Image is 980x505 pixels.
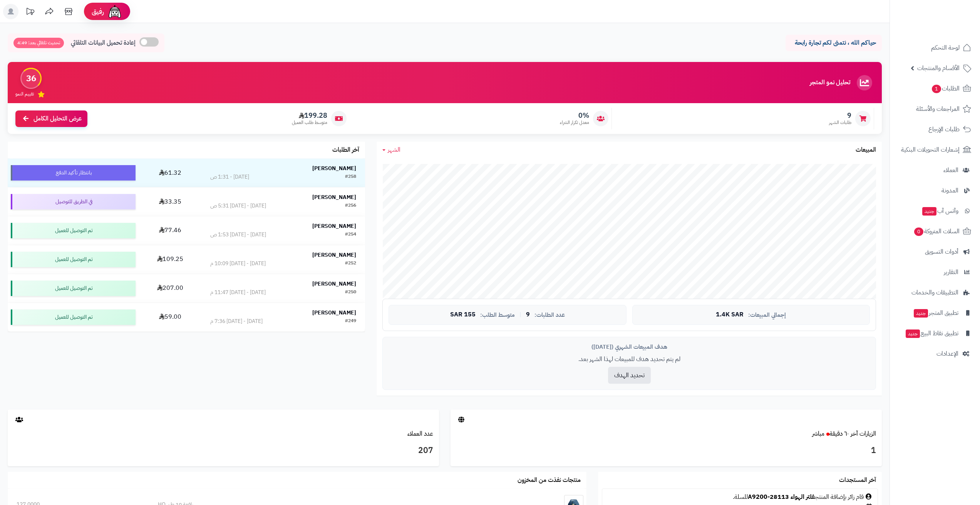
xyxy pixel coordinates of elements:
[895,283,975,302] a: التطبيقات والخدمات
[944,267,958,278] span: التقارير
[139,303,201,331] td: 59.00
[748,312,786,318] span: إجمالي المبيعات:
[916,104,960,114] span: المراجعات والأسئلة
[11,309,136,325] div: تم التوصيل للعميل
[914,309,928,318] span: جديد
[895,242,975,261] a: أدوات التسويق
[480,312,515,318] span: متوسط الطلب:
[292,111,327,120] span: 199.28
[608,367,651,384] button: تحديد الهدف
[560,111,589,120] span: 0%
[895,344,975,363] a: الإعدادات
[791,38,876,47] p: حياكم الله ، نتمنى لكم تجارة رابحة
[345,173,356,181] div: #258
[518,477,581,484] h3: منتجات نفذت من المخزون
[389,343,870,351] div: هدف المبيعات الشهري ([DATE])
[11,165,136,181] div: بانتظار تأكيد الدفع
[895,38,975,57] a: لوحة التحكم
[13,444,433,457] h3: 207
[11,194,136,209] div: في الطريق للتوصيل
[921,206,958,216] span: وآتس آب
[210,173,249,181] div: [DATE] - 1:31 ص
[210,231,266,239] div: [DATE] - [DATE] 1:53 ص
[312,193,356,201] strong: [PERSON_NAME]
[895,140,975,159] a: إشعارات التحويلات البنكية
[382,145,400,154] a: الشهر
[345,260,356,268] div: #252
[928,17,973,33] img: logo-2.png
[15,91,34,97] span: تقييم النمو
[895,324,975,343] a: تطبيق نقاط البيعجديد
[895,79,975,98] a: الطلبات1
[345,289,356,296] div: #250
[906,329,920,338] span: جديد
[312,222,356,230] strong: [PERSON_NAME]
[345,318,356,325] div: #249
[925,246,958,257] span: أدوات التسويق
[913,226,960,237] span: السلات المتروكة
[922,207,936,216] span: جديد
[895,181,975,200] a: المدونة
[895,222,975,241] a: السلات المتروكة0
[210,260,266,268] div: [DATE] - [DATE] 10:09 م
[11,281,136,296] div: تم التوصيل للعميل
[312,251,356,259] strong: [PERSON_NAME]
[534,312,565,318] span: عدد الطلبات:
[911,287,958,298] span: التطبيقات والخدمات
[895,202,975,220] a: وآتس آبجديد
[34,114,82,123] span: عرض التحليل الكامل
[210,202,266,210] div: [DATE] - [DATE] 5:31 ص
[345,202,356,210] div: #256
[895,304,975,322] a: تطبيق المتجرجديد
[932,85,941,94] span: 1
[139,187,201,216] td: 33.35
[905,328,958,339] span: تطبيق نقاط البيع
[943,165,958,176] span: العملاء
[931,83,960,94] span: الطلبات
[936,348,958,359] span: الإعدادات
[856,147,876,154] h3: المبيعات
[748,492,815,502] a: فلتر الهواء 28113-A9200
[829,119,851,126] span: طلبات الشهر
[292,119,327,126] span: متوسط طلب العميل
[107,4,122,19] img: ai-face.png
[92,7,104,16] span: رفيق
[139,216,201,245] td: 77.46
[407,429,433,438] a: عدد العملاء
[312,164,356,172] strong: [PERSON_NAME]
[139,274,201,303] td: 207.00
[928,124,960,135] span: طلبات الإرجاع
[526,311,530,318] span: 9
[931,42,960,53] span: لوحة التحكم
[810,79,850,86] h3: تحليل نمو المتجر
[11,223,136,238] div: تم التوصيل للعميل
[914,227,924,236] span: 0
[519,312,521,318] span: |
[345,231,356,239] div: #254
[389,355,870,364] p: لم يتم تحديد هدف للمبيعات لهذا الشهر بعد.
[716,311,744,318] span: 1.4K SAR
[895,120,975,139] a: طلبات الإرجاع
[895,161,975,179] a: العملاء
[812,429,824,438] small: مباشر
[606,493,874,502] div: قام زائر بإضافة المنتج للسلة.
[388,145,400,154] span: الشهر
[913,308,958,318] span: تطبيق المتجر
[312,280,356,288] strong: [PERSON_NAME]
[895,263,975,281] a: التقارير
[210,289,266,296] div: [DATE] - [DATE] 11:47 م
[812,429,876,438] a: الزيارات آخر ٦٠ دقيقةمباشر
[15,110,87,127] a: عرض التحليل الكامل
[941,185,958,196] span: المدونة
[839,477,876,484] h3: آخر المستجدات
[139,159,201,187] td: 61.32
[917,63,960,74] span: الأقسام والمنتجات
[895,100,975,118] a: المراجعات والأسئلة
[450,311,476,318] span: 155 SAR
[560,119,589,126] span: معدل تكرار الشراء
[901,144,960,155] span: إشعارات التحويلات البنكية
[456,444,876,457] h3: 1
[332,147,359,154] h3: آخر الطلبات
[210,318,263,325] div: [DATE] - [DATE] 7:36 م
[20,4,40,21] a: تحديثات المنصة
